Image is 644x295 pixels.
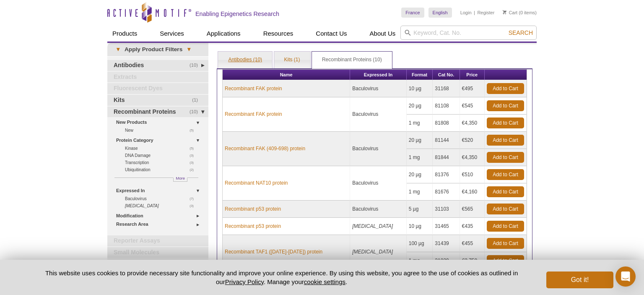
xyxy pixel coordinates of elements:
a: Login [460,10,472,16]
td: 20 µg [407,132,433,149]
a: Add to Cart [487,152,524,163]
td: 31465 [433,218,460,235]
td: €435 [460,218,485,235]
button: cookie settings [304,278,345,285]
a: Reporter Assays [107,235,208,246]
td: Baculovirus [350,132,406,166]
td: €4,160 [460,183,485,201]
a: Register [477,10,494,16]
a: Expressed In [116,186,203,195]
input: Keyword, Cat. No. [400,26,537,40]
a: Recombinant p53 protein [225,205,281,213]
td: €510 [460,166,485,183]
a: Protein Category [116,136,203,145]
a: Antibodies (10) [218,52,272,68]
th: Expressed In [350,70,406,80]
th: Price [460,70,485,80]
td: 81844 [433,149,460,166]
span: (10) [190,60,203,71]
a: Modification [116,211,203,220]
td: 81808 [433,115,460,132]
a: Add to Cart [487,117,524,128]
a: (7)Baculovirus [125,195,198,202]
a: Privacy Policy [225,278,264,285]
span: (5) [190,127,198,134]
td: 81144 [433,132,460,149]
a: Resources [258,26,299,42]
td: Baculovirus [350,97,406,132]
td: €4,350 [460,149,485,166]
a: Recombinant Proteins (10) [312,52,392,68]
th: Name [223,70,350,80]
td: 31839 [433,252,460,269]
span: ▾ [182,46,195,53]
td: 1 mg [407,183,433,201]
button: Got it! [546,272,613,288]
a: Recombinant FAK protein [225,85,282,92]
td: €495 [460,80,485,97]
span: Search [509,29,533,36]
a: Recombinant FAK protein [225,110,282,118]
span: (2) [190,166,198,173]
td: Baculovirus [350,80,406,97]
h2: Enabling Epigenetics Research [195,10,279,18]
td: 31439 [433,235,460,252]
a: (10)Recombinant Proteins [107,107,208,117]
a: About Us [365,26,401,42]
i: [MEDICAL_DATA] [352,249,393,255]
th: Format [407,70,433,80]
a: Add to Cart [487,204,524,214]
a: ▾Apply Product Filters▾ [107,43,208,56]
span: (10) [190,107,203,117]
a: (3) [MEDICAL_DATA] [125,202,198,209]
a: (1)Kits [107,95,208,106]
td: 1 mg [407,115,433,132]
a: Research Area [116,220,203,229]
a: (3)DNA Damage [125,152,198,159]
a: Extracts [107,72,208,83]
td: 20 µg [407,97,433,115]
td: 10 µg [407,80,433,97]
a: Small Molecules [107,247,208,258]
td: €520 [460,132,485,149]
a: Add to Cart [487,100,524,111]
td: €4,350 [460,115,485,132]
td: 1 mg [407,252,433,269]
td: 1 mg [407,149,433,166]
a: Recombinant NAT10 protein [225,179,288,187]
a: Recombinant FAK (409-698) protein [225,145,305,152]
a: More [173,178,187,182]
a: Recombinant TAF1 ([DATE]-[DATE]) protein [225,248,322,256]
p: This website uses cookies to provide necessary site functionality and improve your online experie... [31,269,532,286]
a: Services [155,26,189,42]
td: 5 µg [407,201,433,218]
span: More [176,175,185,182]
a: Applications [202,26,246,42]
button: Search [506,29,535,37]
td: 81376 [433,166,460,183]
td: 100 µg [407,235,433,252]
span: ▾ [112,46,125,53]
td: 31168 [433,80,460,97]
i: [MEDICAL_DATA] [352,223,393,229]
span: (3) [190,202,198,209]
td: 81108 [433,97,460,115]
a: Add to Cart [487,186,524,197]
a: Cart [503,10,517,16]
i: [MEDICAL_DATA] [125,204,159,208]
a: France [401,8,424,18]
td: 81676 [433,183,460,201]
a: Recombinant p53 protein [225,222,281,230]
span: (1) [192,95,203,106]
li: (0 items) [503,8,537,18]
span: (5) [190,145,198,152]
td: €2,750 [460,252,485,269]
a: Products [107,26,142,42]
img: Your Cart [503,10,506,14]
a: Add to Cart [487,238,524,249]
td: €455 [460,235,485,252]
span: (7) [190,195,198,202]
span: (3) [190,152,198,159]
a: (10)Antibodies [107,60,208,71]
a: Add to Cart [487,83,524,94]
